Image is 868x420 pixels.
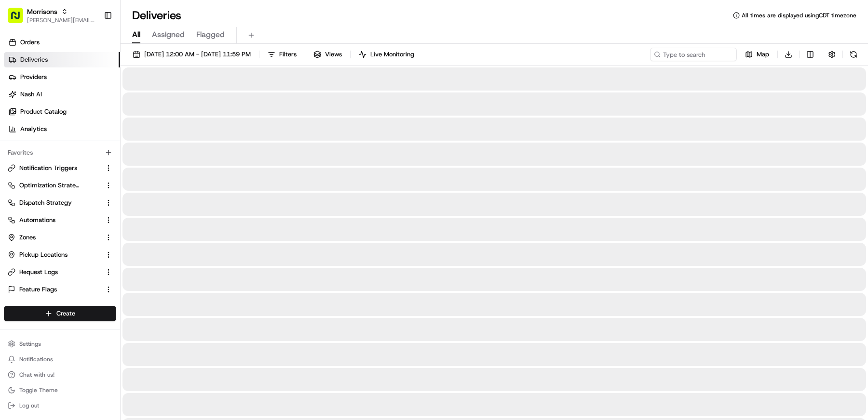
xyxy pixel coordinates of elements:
[4,353,116,366] button: Notifications
[8,250,101,259] a: Pickup Locations
[742,12,856,19] span: All times are displayed using CDT timezone
[309,48,346,61] button: Views
[132,8,181,23] h1: Deliveries
[8,164,101,172] a: Notification Triggers
[20,55,48,64] span: Deliveries
[19,198,72,207] span: Dispatch Strategy
[8,198,101,207] a: Dispatch Strategy
[650,48,737,61] input: Type to search
[19,268,58,276] span: Request Logs
[4,337,116,351] button: Settings
[19,402,39,409] span: Log out
[19,285,57,294] span: Feature Flags
[20,73,47,81] span: Providers
[8,268,101,276] a: Request Logs
[354,48,419,61] button: Live Monitoring
[4,145,116,160] div: Favorites
[757,50,769,59] span: Map
[19,233,36,242] span: Zones
[325,50,342,59] span: Views
[20,125,47,133] span: Analytics
[4,383,116,397] button: Toggle Theme
[19,355,53,363] span: Notifications
[4,230,116,245] button: Zones
[19,164,77,172] span: Notification Triggers
[27,16,96,24] button: [PERSON_NAME][EMAIL_ADDRESS][DOMAIN_NAME]
[8,233,101,242] a: Zones
[20,38,40,47] span: Orders
[4,69,120,85] a: Providers
[4,368,116,381] button: Chat with us!
[370,50,414,59] span: Live Monitoring
[4,160,116,176] button: Notification Triggers
[4,247,116,262] button: Pickup Locations
[19,181,80,190] span: Optimization Strategy
[8,285,101,294] a: Feature Flags
[8,216,101,224] a: Automations
[4,104,120,119] a: Product Catalog
[20,90,42,99] span: Nash AI
[4,282,116,297] button: Feature Flags
[19,340,41,348] span: Settings
[56,309,75,318] span: Create
[4,399,116,412] button: Log out
[847,48,860,61] button: Refresh
[8,181,101,190] a: Optimization Strategy
[279,50,297,59] span: Filters
[19,371,54,379] span: Chat with us!
[19,386,58,394] span: Toggle Theme
[20,107,67,116] span: Product Catalog
[4,35,120,50] a: Orders
[4,121,120,137] a: Analytics
[19,250,68,259] span: Pickup Locations
[4,178,116,193] button: Optimization Strategy
[128,48,255,61] button: [DATE] 12:00 AM - [DATE] 11:59 PM
[4,4,100,27] button: Morrisons[PERSON_NAME][EMAIL_ADDRESS][DOMAIN_NAME]
[27,7,57,16] button: Morrisons
[144,50,251,59] span: [DATE] 12:00 AM - [DATE] 11:59 PM
[4,87,120,102] a: Nash AI
[4,264,116,280] button: Request Logs
[132,29,140,40] span: All
[4,306,116,321] button: Create
[196,29,225,40] span: Flagged
[4,212,116,228] button: Automations
[4,52,120,67] a: Deliveries
[19,216,55,224] span: Automations
[152,29,185,40] span: Assigned
[263,48,301,61] button: Filters
[4,195,116,210] button: Dispatch Strategy
[741,48,773,61] button: Map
